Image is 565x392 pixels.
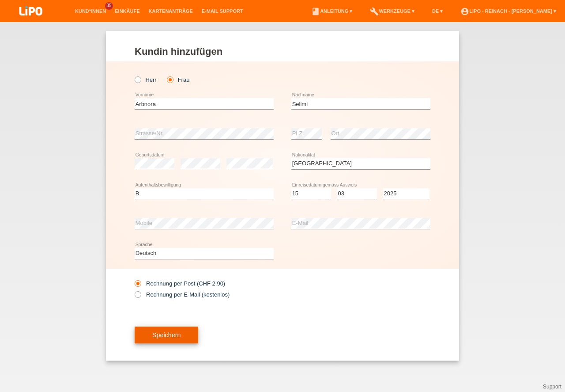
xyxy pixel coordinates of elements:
a: bookAnleitung ▾ [307,8,357,14]
a: DE ▾ [428,8,447,14]
a: Einkäufe [110,8,144,14]
span: Speichern [152,331,181,339]
i: build [370,7,379,16]
span: 35 [105,2,113,10]
a: LIPO pay [9,18,53,25]
a: Kund*innen [71,8,110,14]
label: Herr [135,76,157,83]
h1: Kundin hinzufügen [135,46,430,57]
label: Rechnung per Post (CHF 2.90) [135,280,225,287]
a: E-Mail Support [197,8,248,14]
input: Rechnung per E-Mail (kostenlos) [135,291,140,302]
a: buildWerkzeuge ▾ [365,8,419,14]
label: Rechnung per E-Mail (kostenlos) [135,291,230,298]
input: Frau [167,76,173,82]
input: Rechnung per Post (CHF 2.90) [135,280,140,291]
i: book [311,7,320,16]
a: account_circleLIPO - Reinach - [PERSON_NAME] ▾ [456,8,561,14]
a: Kartenanträge [144,8,197,14]
label: Frau [167,76,189,83]
button: Speichern [135,327,198,343]
input: Herr [135,76,140,82]
i: account_circle [460,7,469,16]
a: Support [543,384,561,390]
